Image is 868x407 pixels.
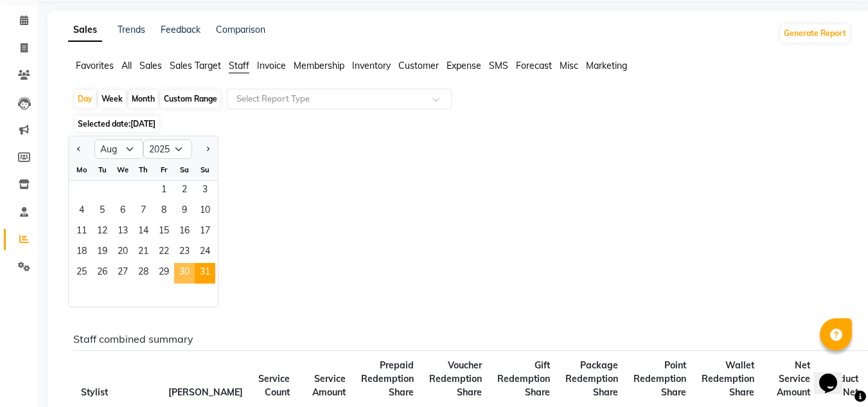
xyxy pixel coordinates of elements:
div: Sunday, August 3, 2025 [195,181,215,201]
span: 2 [174,181,195,201]
div: Day [75,90,96,108]
h6: Staff combined summary [73,333,840,345]
div: Sunday, August 31, 2025 [195,263,215,284]
span: Service Amount [312,373,346,398]
div: Saturday, August 30, 2025 [174,263,195,284]
span: Voucher Redemption Share [429,359,482,398]
span: 31 [195,263,215,284]
div: Saturday, August 16, 2025 [174,222,195,242]
div: Monday, August 4, 2025 [71,201,92,222]
div: Month [128,90,158,108]
button: Previous month [74,139,84,159]
span: Package Redemption Share [565,359,618,398]
div: Sa [174,159,195,180]
span: 20 [112,242,133,263]
a: Trends [118,24,145,35]
a: Comparison [216,24,265,35]
span: 30 [174,263,195,284]
span: 29 [154,263,174,284]
div: Monday, August 11, 2025 [71,222,92,242]
span: Point Redemption Share [633,359,686,398]
span: Service Count [258,373,290,398]
div: Sunday, August 17, 2025 [195,222,215,242]
span: 26 [92,263,112,284]
div: Tuesday, August 5, 2025 [92,201,112,222]
span: Net Service Amount [777,359,810,398]
div: Su [195,159,215,180]
span: 27 [112,263,133,284]
div: Thursday, August 7, 2025 [133,201,154,222]
span: 9 [174,201,195,222]
span: Customer [398,60,439,71]
span: Wallet Redemption Share [702,359,754,398]
div: Mo [71,159,92,180]
span: 15 [154,222,174,242]
span: 23 [174,242,195,263]
span: Prepaid Redemption Share [361,359,414,398]
div: Wednesday, August 20, 2025 [112,242,133,263]
a: Feedback [161,24,200,35]
span: Stylist [81,386,108,398]
span: Sales Target [170,60,221,71]
span: 8 [154,201,174,222]
span: 13 [112,222,133,242]
div: Monday, August 25, 2025 [71,263,92,284]
span: Selected date: [75,116,159,132]
span: All [121,60,132,71]
span: 17 [195,222,215,242]
div: Sunday, August 10, 2025 [195,201,215,222]
span: 18 [71,242,92,263]
span: Sales [139,60,162,71]
iframe: chat widget [814,356,855,394]
span: 25 [71,263,92,284]
span: 3 [195,181,215,201]
div: Sunday, August 24, 2025 [195,242,215,263]
span: Marketing [586,60,627,71]
span: 6 [112,201,133,222]
div: Thursday, August 14, 2025 [133,222,154,242]
div: Tuesday, August 12, 2025 [92,222,112,242]
span: SMS [489,60,508,71]
span: 12 [92,222,112,242]
span: 1 [154,181,174,201]
span: Staff [229,60,249,71]
span: 14 [133,222,154,242]
span: 10 [195,201,215,222]
span: 28 [133,263,154,284]
div: Tuesday, August 19, 2025 [92,242,112,263]
div: Fr [154,159,174,180]
span: Gift Redemption Share [497,359,550,398]
div: Week [98,90,126,108]
div: Saturday, August 9, 2025 [174,201,195,222]
span: Expense [447,60,481,71]
span: [DATE] [130,119,155,129]
div: Tuesday, August 26, 2025 [92,263,112,284]
div: Friday, August 29, 2025 [154,263,174,284]
span: [PERSON_NAME] [168,386,243,398]
div: Tu [92,159,112,180]
span: Inventory [352,60,391,71]
span: Forecast [516,60,552,71]
span: 24 [195,242,215,263]
span: Favorites [76,60,114,71]
div: We [112,159,133,180]
div: Saturday, August 23, 2025 [174,242,195,263]
button: Generate Report [781,24,849,42]
div: Saturday, August 2, 2025 [174,181,195,201]
div: Custom Range [161,90,220,108]
select: Select month [94,140,143,159]
span: Misc [560,60,578,71]
div: Wednesday, August 6, 2025 [112,201,133,222]
div: Friday, August 8, 2025 [154,201,174,222]
div: Thursday, August 21, 2025 [133,242,154,263]
div: Friday, August 22, 2025 [154,242,174,263]
div: Wednesday, August 27, 2025 [112,263,133,284]
span: 21 [133,242,154,263]
span: 7 [133,201,154,222]
div: Wednesday, August 13, 2025 [112,222,133,242]
span: Invoice [257,60,286,71]
span: 4 [71,201,92,222]
span: 5 [92,201,112,222]
span: 16 [174,222,195,242]
span: 11 [71,222,92,242]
